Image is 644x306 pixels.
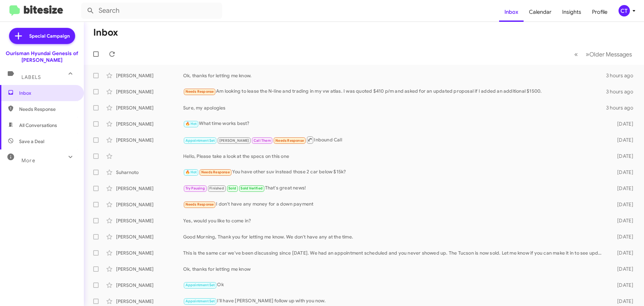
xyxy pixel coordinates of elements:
span: Finished [209,186,224,190]
div: [PERSON_NAME] [116,282,183,289]
div: [DATE] [606,201,639,208]
span: Try Pausing [185,186,205,190]
div: Yes, would you like to come in? [183,217,606,224]
div: [DATE] [606,217,639,224]
span: Special Campaign [29,33,70,39]
div: [DATE] [606,233,639,240]
span: Needs Response [185,89,214,94]
h1: Inbox [93,27,118,38]
a: Insights [557,2,587,22]
div: [DATE] [606,298,639,305]
div: Ok [183,281,606,289]
span: Needs Response [185,202,214,207]
span: Needs Response [275,138,304,143]
div: Inbound Call [183,136,606,144]
div: Suharnoto [116,169,183,176]
span: [PERSON_NAME] [219,138,249,143]
div: [DATE] [606,153,639,160]
span: Inbox [19,90,76,96]
div: This is the same car we've been discussing since [DATE]. We had an appointment scheduled and you ... [183,250,606,256]
span: All Conversations [19,122,57,129]
div: [PERSON_NAME] [116,88,183,95]
div: CT [619,5,630,16]
span: 🔥 Hot [185,122,197,126]
span: Older Messages [589,51,632,58]
div: [PERSON_NAME] [116,121,183,127]
button: Next [582,47,636,61]
a: Inbox [499,2,524,22]
div: [PERSON_NAME] [116,201,183,208]
span: Appointment Set [185,299,215,303]
button: Previous [570,47,582,61]
span: » [586,50,589,58]
a: Special Campaign [9,28,75,44]
div: [DATE] [606,282,639,289]
div: Good Morning, Thank you for letting me know. We don't have any at the time. [183,233,606,240]
span: Appointment Set [185,283,215,287]
span: Needs Response [19,106,76,113]
span: Needs Response [201,170,230,174]
div: [PERSON_NAME] [116,266,183,272]
span: Sold [228,186,236,190]
div: [PERSON_NAME] [116,217,183,224]
div: 3 hours ago [606,104,639,111]
div: [DATE] [606,121,639,127]
div: [PERSON_NAME] [116,250,183,256]
div: Sure, my apologies [183,104,606,111]
div: [PERSON_NAME] [116,185,183,192]
span: 🔥 Hot [185,170,197,174]
div: I don't have any money for a down payment [183,201,606,208]
div: Am looking to lease the N-line and trading in my vw atlas. I was quoted $410 p/m and asked for an... [183,88,606,95]
div: Ok, thanks for letting me know. [183,72,606,79]
div: Ok, thanks for letting me know [183,266,606,272]
span: More [21,158,35,164]
span: « [574,50,578,58]
input: Search [81,3,222,19]
div: [DATE] [606,137,639,143]
div: That's great news! [183,184,606,192]
div: [DATE] [606,250,639,256]
div: [PERSON_NAME] [116,298,183,305]
nav: Page navigation example [571,47,636,61]
div: [PERSON_NAME] [116,72,183,79]
div: [PERSON_NAME] [116,233,183,240]
div: I'll have [PERSON_NAME] follow up with you now. [183,297,606,305]
div: 3 hours ago [606,72,639,79]
div: [PERSON_NAME] [116,137,183,143]
div: [DATE] [606,185,639,192]
a: Calendar [524,2,557,22]
span: Appointment Set [185,138,215,143]
a: Profile [587,2,613,22]
span: Sold Verified [240,186,263,190]
div: What time works best? [183,120,606,128]
span: Labels [21,74,41,80]
button: CT [613,5,637,16]
div: [DATE] [606,169,639,176]
div: [PERSON_NAME] [116,104,183,111]
div: Hello, Please take a look at the specs on this one [183,153,606,160]
div: 3 hours ago [606,88,639,95]
div: You have other suv instead those 2 car below $15k? [183,168,606,176]
span: Call Them [254,138,271,143]
div: [DATE] [606,266,639,272]
span: Save a Deal [19,138,44,145]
